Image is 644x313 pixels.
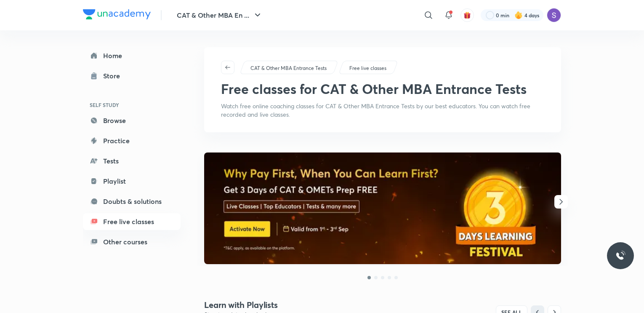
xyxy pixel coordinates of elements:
[463,11,471,19] img: avatar
[204,152,561,265] a: banner
[83,98,181,112] h6: SELF STUDY
[204,300,383,310] h4: Learn with Playlists
[83,132,181,149] a: Practice
[221,102,544,119] p: Watch free online coaching classes for CAT & Other MBA Entrance Tests by our best educators. You ...
[460,8,474,22] button: avatar
[204,152,561,264] img: banner
[83,9,151,19] img: Company Logo
[221,81,527,97] h1: Free classes for CAT & Other MBA Entrance Tests
[249,64,328,72] a: CAT & Other MBA Entrance Tests
[615,251,625,261] img: ttu
[348,64,388,72] a: Free live classes
[103,71,125,81] div: Store
[83,193,181,210] a: Doubts & solutions
[83,112,181,129] a: Browse
[172,7,268,24] button: CAT & Other MBA En ...
[514,11,523,19] img: streak
[83,173,181,190] a: Playlist
[547,8,561,22] img: Sapara Premji
[83,213,181,230] a: Free live classes
[349,64,386,72] p: Free live classes
[250,64,327,72] p: CAT & Other MBA Entrance Tests
[83,9,151,21] a: Company Logo
[83,152,181,169] a: Tests
[83,47,181,64] a: Home
[83,233,181,250] a: Other courses
[83,67,181,84] a: Store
